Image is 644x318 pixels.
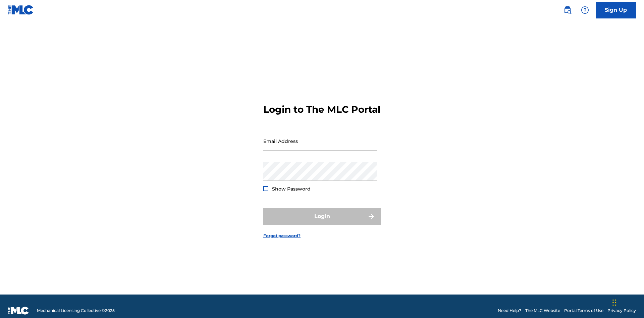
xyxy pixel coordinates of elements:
[578,3,592,17] div: Help
[37,308,115,314] span: Mechanical Licensing Collective © 2025
[610,286,644,318] iframe: Chat Widget
[561,3,574,17] a: Public Search
[525,308,560,314] a: The MLC Website
[263,104,380,115] h3: Login to The MLC Portal
[563,6,572,14] img: search
[498,308,521,314] a: Need Help?
[607,308,636,314] a: Privacy Policy
[8,307,29,315] img: logo
[612,293,616,313] div: Drag
[263,233,301,239] a: Forgot password?
[8,5,34,15] img: MLC Logo
[596,2,636,18] a: Sign Up
[272,186,311,192] span: Show Password
[581,6,589,14] img: help
[564,308,603,314] a: Portal Terms of Use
